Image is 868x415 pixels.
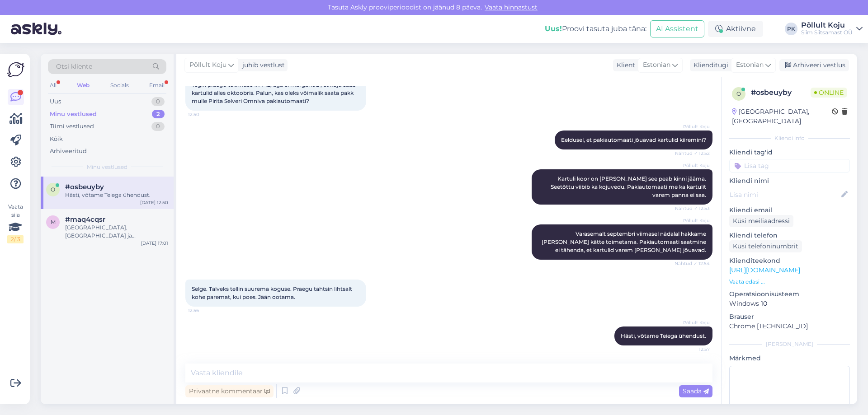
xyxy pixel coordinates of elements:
div: Proovi tasuta juba täna: [545,23,646,34]
span: o [736,90,741,97]
span: Selge. Talveks tellin suurema koguse. Praegu tahtsin lihtsalt kohe paremat, kui poes. Jään ootama. [192,285,354,300]
span: Põllult Koju [676,319,710,326]
p: Vaata edasi ... [729,278,850,286]
p: Kliendi tag'id [729,148,850,157]
div: Küsi telefoninumbrit [729,240,802,252]
a: Vaata hinnastust [482,3,540,11]
div: Tiimi vestlused [50,122,94,131]
div: # osbeuyby [751,87,811,98]
div: Hästi, võtame Teiega ühendust. [65,191,168,199]
div: PK [785,23,797,35]
p: Kliendi telefon [729,231,850,240]
p: Windows 10 [729,299,850,308]
div: Küsi meiliaadressi [729,215,793,227]
div: Socials [108,79,131,91]
div: Aktiivne [708,21,763,37]
span: Põllult Koju [676,123,710,130]
span: Põllult Koju [676,217,710,224]
div: Klienditugi [690,61,728,70]
span: Tegin praegu tellimuse #7742, aga ei märganud , et koju saab kartulid alles oktoobris. Palun, kas... [192,81,357,104]
span: #maq4cqsr [65,215,105,224]
span: o [51,186,55,193]
span: Põllult Koju [189,60,226,70]
p: Brauser [729,312,850,322]
p: Chrome [TECHNICAL_ID] [729,322,850,331]
span: 12:56 [188,307,222,314]
div: Web [75,79,91,91]
div: Arhiveeritud [50,147,87,156]
div: [GEOGRAPHIC_DATA], [GEOGRAPHIC_DATA] ja lähiümbruses kehtib tasuta tarne alates 18 € tellimusest,... [65,224,168,240]
div: Kõik [50,135,63,144]
span: Hästi, võtame Teiega ühendust. [621,332,706,339]
span: 12:57 [676,346,710,353]
div: Vaata siia [7,203,24,243]
span: Online [811,88,847,98]
span: Otsi kliente [56,62,92,71]
p: Märkmed [729,354,850,363]
span: Nähtud ✓ 12:52 [675,150,710,157]
span: #osbeuyby [65,183,104,191]
img: Askly Logo [7,61,24,78]
span: Estonian [643,60,670,70]
div: Siim Siitsamast OÜ [801,29,853,36]
span: Nähtud ✓ 12:54 [675,260,710,267]
p: Operatsioonisüsteem [729,289,850,299]
a: Põllult KojuSiim Siitsamast OÜ [801,22,863,36]
input: Lisa tag [729,159,850,173]
div: Arhiveeri vestlus [779,59,849,71]
div: 2 / 3 [7,235,24,243]
span: Varasemalt septembri viimasel nädalal hakkame [PERSON_NAME] kätte toimetama. Pakiautomaati saatmi... [542,230,708,253]
p: Klienditeekond [729,256,850,266]
span: Estonian [736,60,764,70]
div: Minu vestlused [50,110,97,119]
span: Nähtud ✓ 12:53 [675,205,710,212]
div: Email [147,79,166,91]
div: Privaatne kommentaar [185,385,274,397]
div: Klient [613,61,635,70]
span: 12:50 [188,111,222,118]
span: Kartuli koor on [PERSON_NAME] see peab kinni jääma. Seetõttu viibib ka kojuvedu. Pakiautomaati me... [551,175,708,198]
div: Põllult Koju [801,22,853,29]
span: Eeldusel, et pakiautomaati jõuavad kartulid kiiremini? [561,136,706,143]
div: [DATE] 17:01 [141,240,168,247]
div: Uus [50,97,61,106]
span: Põllult Koju [676,162,710,169]
div: [PERSON_NAME] [729,340,850,348]
div: [GEOGRAPHIC_DATA], [GEOGRAPHIC_DATA] [732,107,832,126]
b: Uus! [545,24,562,33]
a: [URL][DOMAIN_NAME] [729,266,800,274]
span: Minu vestlused [87,163,127,171]
div: [DATE] 12:50 [140,199,168,206]
div: 2 [152,110,165,119]
div: Kliendi info [729,134,850,142]
div: All [48,79,58,91]
button: AI Assistent [650,20,704,37]
div: juhib vestlust [239,61,285,70]
p: Kliendi email [729,205,850,215]
p: Kliendi nimi [729,176,850,186]
span: m [51,219,56,225]
div: 0 [151,122,165,131]
span: Saada [683,387,709,395]
div: 0 [151,97,165,106]
input: Lisa nimi [730,190,840,200]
